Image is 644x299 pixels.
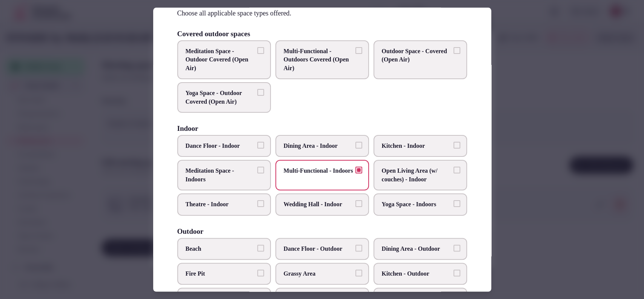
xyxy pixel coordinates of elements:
button: Multi-Functional - Outdoors Covered (Open Air) [355,47,362,54]
span: Outdoor Space - Covered (Open Air) [382,47,451,64]
button: Kitchen - Outdoor [453,270,460,276]
span: Fire Pit [186,270,255,278]
button: Meditation Space - Indoors [257,167,264,174]
span: Kitchen - Indoor [382,142,451,150]
button: Theatre - Indoor [257,201,264,207]
span: Meditation Space - Indoors [186,167,255,184]
button: Dining Area - Indoor [355,142,362,149]
h3: Outdoor [177,228,204,235]
span: Dining Area - Indoor [284,142,353,150]
button: Kitchen - Indoor [453,142,460,149]
span: Multi-Functional - Outdoors Covered (Open Air) [284,47,353,72]
button: Fire Pit [257,270,264,276]
h3: Covered outdoor spaces [177,30,251,37]
button: Dance Floor - Outdoor [355,245,362,251]
span: Dining Area - Outdoor [382,245,451,253]
p: Choose all applicable space types offered. [177,9,467,18]
span: Wedding Hall - Indoor [284,201,353,209]
span: Beach [186,245,255,253]
button: Grassy Area [355,270,362,276]
button: Beach [257,245,264,251]
span: Meditation Space - Outdoor Covered (Open Air) [186,47,255,72]
button: Dance Floor - Indoor [257,142,264,149]
button: Outdoor Space - Covered (Open Air) [453,47,460,54]
button: Dining Area - Outdoor [453,245,460,251]
h3: Indoor [177,125,198,132]
button: Multi-Functional - Indoors [355,167,362,174]
span: Yoga Space - Outdoor Covered (Open Air) [186,89,255,106]
span: Dance Floor - Outdoor [284,245,353,253]
span: Theatre - Indoor [186,201,255,209]
span: Grassy Area [284,270,353,278]
button: Yoga Space - Indoors [453,201,460,207]
button: Wedding Hall - Indoor [355,201,362,207]
button: Meditation Space - Outdoor Covered (Open Air) [257,47,264,54]
span: Yoga Space - Indoors [382,201,451,209]
span: Kitchen - Outdoor [382,270,451,278]
button: Yoga Space - Outdoor Covered (Open Air) [257,89,264,96]
span: Open Living Area (w/ couches) - Indoor [382,167,451,184]
span: Dance Floor - Indoor [186,142,255,150]
button: Open Living Area (w/ couches) - Indoor [453,167,460,174]
span: Multi-Functional - Indoors [284,167,353,175]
